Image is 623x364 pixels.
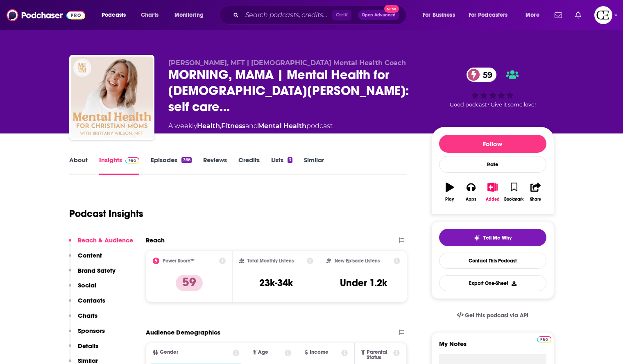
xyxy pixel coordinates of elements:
[174,9,204,21] span: Monitoring
[463,9,520,22] button: open menu
[69,342,98,357] button: Details
[146,328,220,336] h2: Audience Demographics
[141,9,159,21] span: Charts
[99,156,140,175] a: InsightsPodchaser Pro
[362,13,396,17] span: Open Advanced
[304,156,324,175] a: Similar
[423,9,455,21] span: For Business
[78,236,133,244] p: Reach & Audience
[475,68,496,82] span: 59
[537,335,551,343] a: Pro website
[78,342,98,350] p: Details
[358,10,399,20] button: Open AdvancedNew
[483,235,512,241] span: Tell Me Why
[450,305,535,326] a: Get this podcast via API
[572,8,584,22] a: Show notifications dropdown
[537,336,551,343] img: Podchaser Pro
[467,68,496,82] a: 59
[530,197,541,202] div: Share
[163,258,195,264] h2: Power Score™
[473,235,480,241] img: tell me why sparkle
[221,122,245,130] a: Fitness
[310,350,328,355] span: Income
[551,8,565,22] a: Show notifications dropdown
[503,177,525,207] button: Bookmark
[450,102,536,108] span: Good podcast? Give it some love!
[258,122,306,130] a: Mental Health
[78,267,116,274] p: Brand Safety
[340,277,387,289] h3: Under 1.2k
[69,296,105,312] button: Contacts
[384,5,399,13] span: New
[176,275,203,291] p: 59
[69,267,116,282] button: Brand Safety
[197,122,220,130] a: Health
[439,177,460,207] button: Play
[259,277,293,289] h3: 23k-34k
[526,9,539,21] span: More
[7,7,85,23] img: Podchaser - Follow, Share and Rate Podcasts
[439,135,546,153] button: Follow
[181,157,191,163] div: 366
[525,177,546,207] button: Share
[445,197,454,202] div: Play
[439,156,546,173] div: Rate
[169,9,214,22] button: open menu
[439,253,546,269] a: Contact This Podcast
[271,156,292,175] a: Lists3
[439,275,546,291] button: Export One-Sheet
[168,59,406,67] span: [PERSON_NAME], MFT | [DEMOGRAPHIC_DATA] Mental Health Coach
[160,350,178,355] span: Gender
[78,281,96,289] p: Social
[125,157,140,164] img: Podchaser Pro
[146,236,165,244] h2: Reach
[227,6,414,25] div: Search podcasts, credits, & more...
[78,296,105,304] p: Contacts
[151,156,191,175] a: Episodes366
[245,122,258,130] span: and
[335,258,380,264] h2: New Episode Listens
[71,57,153,138] img: MORNING, MAMA | Mental Health for Christian Moms: self care, mom overwhelm, mom guilt, Christian ...
[465,312,528,319] span: Get this podcast via API
[486,197,500,202] div: Added
[69,208,143,220] h1: Podcast Insights
[288,157,292,163] div: 3
[594,6,612,24] img: User Profile
[460,177,482,207] button: Apps
[203,156,227,175] a: Reviews
[466,197,476,202] div: Apps
[258,350,268,355] span: Age
[367,350,392,360] span: Parental Status
[482,177,503,207] button: Added
[102,9,126,21] span: Podcasts
[242,9,332,22] input: Search podcasts, credits, & more...
[136,9,163,22] a: Charts
[238,156,260,175] a: Credits
[69,236,133,251] button: Reach & Audience
[96,9,136,22] button: open menu
[504,197,523,202] div: Bookmark
[69,251,102,267] button: Content
[78,312,97,319] p: Charts
[78,251,102,259] p: Content
[439,340,546,354] label: My Notes
[220,122,221,130] span: ,
[594,6,612,24] span: Logged in as cozyearthaudio
[439,229,546,246] button: tell me why sparkleTell Me Why
[594,6,612,24] button: Show profile menu
[431,59,554,116] div: 59Good podcast? Give it some love!
[78,327,105,335] p: Sponsors
[332,10,351,20] span: Ctrl K
[168,121,333,131] div: A weekly podcast
[469,9,508,21] span: For Podcasters
[417,9,465,22] button: open menu
[69,281,96,296] button: Social
[247,258,294,264] h2: Total Monthly Listens
[69,327,105,342] button: Sponsors
[69,156,88,175] a: About
[520,9,550,22] button: open menu
[69,312,97,327] button: Charts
